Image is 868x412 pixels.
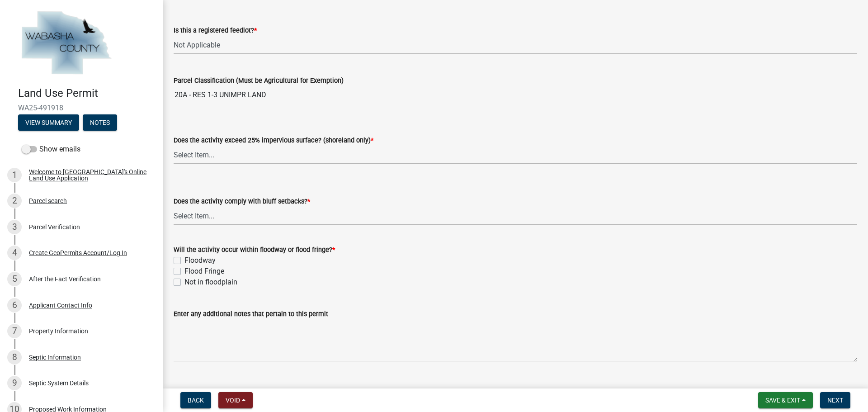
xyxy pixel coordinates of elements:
h4: Land Use Permit [18,87,156,100]
label: Is this a registered feedlot? [174,28,257,34]
div: 6 [7,298,22,313]
div: Parcel search [29,198,67,204]
button: Next [820,392,850,408]
span: Next [827,397,843,404]
span: Void [226,397,240,404]
div: 3 [7,220,22,234]
label: Flood Fringe [184,266,224,277]
button: Save & Exit [758,392,813,408]
wm-modal-confirm: Summary [18,119,79,127]
button: Notes [83,114,117,131]
div: Applicant Contact Info [29,302,92,308]
div: 4 [7,246,22,260]
div: 9 [7,376,22,390]
div: After the Fact Verification [29,276,101,282]
label: Not in floodplain [184,277,237,288]
div: Parcel Verification [29,224,80,230]
div: 7 [7,324,22,338]
button: View Summary [18,114,79,131]
label: Will the activity occur within floodway or flood fringe? [174,247,335,253]
div: 2 [7,194,22,208]
span: Save & Exit [765,397,800,404]
div: Septic Information [29,354,81,360]
div: Septic System Details [29,380,89,386]
label: Does the activity comply with bluff setbacks? [174,199,310,205]
label: Does the activity exceed 25% impervious surface? (shoreland only) [174,137,373,144]
div: 1 [7,168,22,182]
img: Wabasha County, Minnesota [18,9,114,77]
div: Property Information [29,328,88,334]
label: Floodway [184,255,216,266]
label: Parcel Classification (Must be Agricultural for Exemption) [174,78,344,84]
button: Void [218,392,253,408]
div: Create GeoPermits Account/Log In [29,250,127,256]
label: Enter any additional notes that pertain to this permit [174,311,328,317]
div: 5 [7,272,22,286]
button: Back [180,392,211,408]
div: Welcome to [GEOGRAPHIC_DATA]'s Online Land Use Application [29,169,148,181]
span: WA25-491918 [18,104,145,112]
div: 8 [7,350,22,365]
label: Show emails [22,144,80,155]
span: Back [188,397,204,404]
wm-modal-confirm: Notes [83,119,117,127]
